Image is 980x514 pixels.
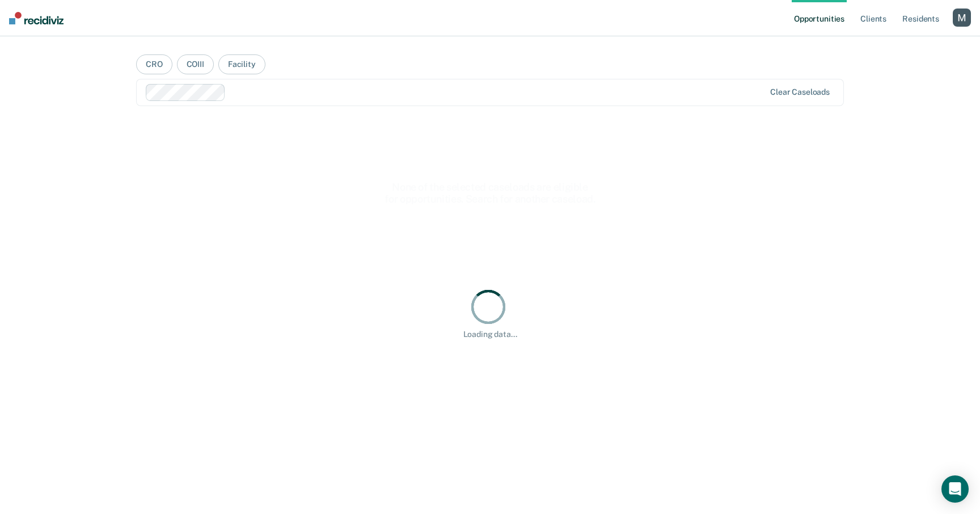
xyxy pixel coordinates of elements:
img: Recidiviz [9,12,64,24]
div: Clear caseloads [770,87,830,97]
button: Facility [218,54,265,74]
div: Open Intercom Messenger [941,475,969,503]
button: COIII [177,54,214,74]
div: Loading data... [463,330,517,339]
button: CRO [136,54,172,74]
